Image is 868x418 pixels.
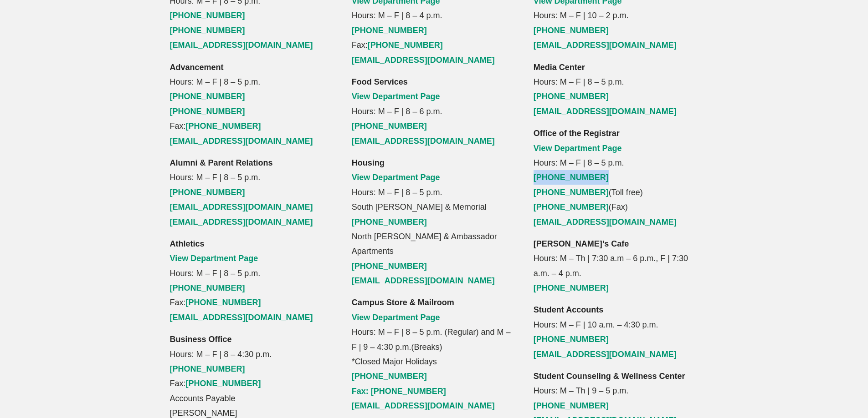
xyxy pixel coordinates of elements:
strong: Business Office [170,335,232,344]
a: View Department Page [534,144,622,153]
a: [PHONE_NUMBER] [170,188,245,197]
strong: Food Services [352,77,408,86]
a: [PHONE_NUMBER] [534,173,609,182]
strong: Advancement [170,63,224,72]
p: Hours: M – F | 8 – 5 p.m. (Regular) and M – F | 9 – 4:30 p.m.(Breaks) *Closed Major Holidays [352,295,517,413]
a: [PHONE_NUMBER] [186,298,261,307]
p: Hours: M – F | 8 – 5 p.m. (Toll free) (Fax) [534,126,699,229]
strong: [PERSON_NAME]’s Cafe [534,239,629,248]
strong: Campus Store & Mailroom [352,298,454,307]
a: [PHONE_NUMBER] [352,217,427,227]
a: [PHONE_NUMBER] [352,262,427,271]
p: Hours: M – Th | 7:30 a.m – 6 p.m., F | 7:30 a.m. – 4 p.m. [534,237,699,296]
a: [PHONE_NUMBER] [368,40,443,50]
p: Hours: M – F | 8 – 5 p.m. Fax: [170,237,335,325]
a: View Department Page [170,254,258,263]
a: [PHONE_NUMBER] [170,283,245,292]
p: Hours: M – F | 8 – 6 p.m. [352,75,517,148]
a: [PHONE_NUMBER] [170,11,245,20]
a: [EMAIL_ADDRESS][DOMAIN_NAME] [534,107,677,116]
a: [EMAIL_ADDRESS][DOMAIN_NAME] [352,55,495,65]
a: [EMAIL_ADDRESS][DOMAIN_NAME] [534,350,677,359]
a: [PHONE_NUMBER] [534,335,609,344]
a: [PHONE_NUMBER] [352,121,427,131]
a: [PHONE_NUMBER] [352,372,427,381]
a: [PHONE_NUMBER] [534,92,609,101]
a: [PHONE_NUMBER] [170,26,245,35]
a: [PHONE_NUMBER] [170,92,245,101]
a: [EMAIL_ADDRESS][DOMAIN_NAME] [170,202,313,212]
a: View Department Page [352,92,440,101]
a: View Department Page [352,313,440,322]
strong: Alumni & Parent Relations [170,158,273,167]
a: [EMAIL_ADDRESS][DOMAIN_NAME] [170,40,313,50]
p: Hours: M – F | 8 – 5 p.m. [170,156,335,229]
p: Hours: M – F | 10 a.m. – 4:30 p.m. [534,302,699,362]
strong: Media Center [534,63,585,72]
a: View Department Page [352,173,440,182]
strong: Housing [352,158,385,167]
a: [PHONE_NUMBER] [186,379,261,388]
a: [PHONE_NUMBER] [352,26,427,35]
p: Hours: M – F | 8 – 5 p.m. [534,60,699,119]
a: [EMAIL_ADDRESS][DOMAIN_NAME] [352,401,495,410]
a: [PHONE_NUMBER] [170,364,245,373]
a: [EMAIL_ADDRESS][DOMAIN_NAME] [352,136,495,146]
p: Hours: M – F | 8 – 5 p.m. Fax: [170,60,335,148]
a: Fax: [PHONE_NUMBER] [352,387,446,396]
strong: Student Counseling & Wellness Center [534,372,685,381]
a: [PHONE_NUMBER] [534,401,609,410]
strong: Student Accounts [534,305,603,314]
strong: Office of the Registrar [534,129,620,138]
a: [PHONE_NUMBER] [534,283,609,292]
a: [EMAIL_ADDRESS][DOMAIN_NAME] [534,217,677,227]
p: Hours: M – F | 8 – 5 p.m. South [PERSON_NAME] & Memorial North [PERSON_NAME] & Ambassador Apartments [352,156,517,288]
a: [EMAIL_ADDRESS][DOMAIN_NAME] [352,276,495,285]
a: [PHONE_NUMBER] [534,188,609,197]
a: [PHONE_NUMBER] [170,107,245,116]
a: [EMAIL_ADDRESS][DOMAIN_NAME] [170,136,313,146]
a: [EMAIL_ADDRESS][DOMAIN_NAME] [170,313,313,322]
a: [PHONE_NUMBER] [534,26,609,35]
a: [PHONE_NUMBER] [186,121,261,131]
a: [EMAIL_ADDRESS][DOMAIN_NAME] [170,217,313,227]
a: [PHONE_NUMBER] [534,202,609,212]
strong: Athletics [170,239,205,248]
a: [EMAIL_ADDRESS][DOMAIN_NAME] [534,40,677,50]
